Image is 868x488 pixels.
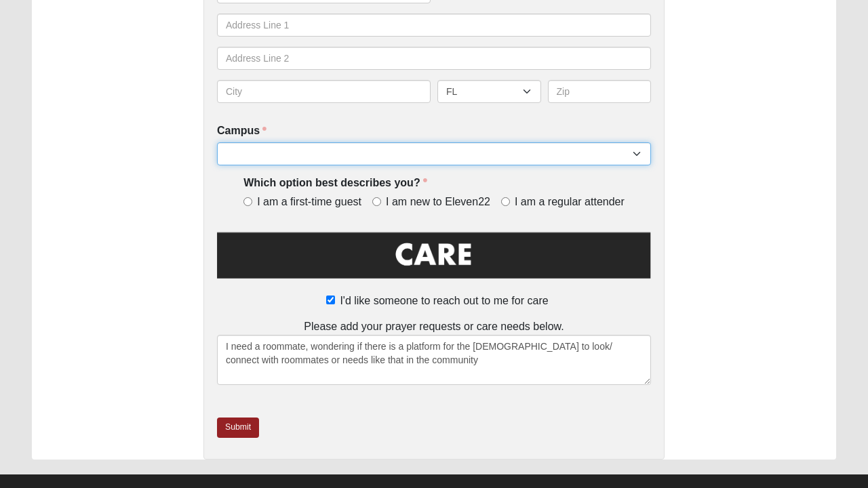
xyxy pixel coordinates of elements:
label: Which option best describes you? [243,176,427,191]
img: Care.png [217,229,651,290]
input: Address Line 1 [217,14,651,37]
span: I am a first-time guest [257,195,361,210]
span: I am a regular attender [515,195,625,210]
a: Submit [217,418,259,437]
span: I'd like someone to reach out to me for care [340,295,548,306]
input: I am new to Eleven22 [372,197,381,206]
input: I'd like someone to reach out to me for care [326,296,335,304]
div: Please add your prayer requests or care needs below. [217,319,651,385]
input: Zip [548,80,652,103]
input: City [217,80,431,103]
label: Campus [217,123,267,139]
input: Address Line 2 [217,47,651,70]
span: I am new to Eleven22 [386,195,490,210]
input: I am a regular attender [501,197,510,206]
input: I am a first-time guest [243,197,252,206]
